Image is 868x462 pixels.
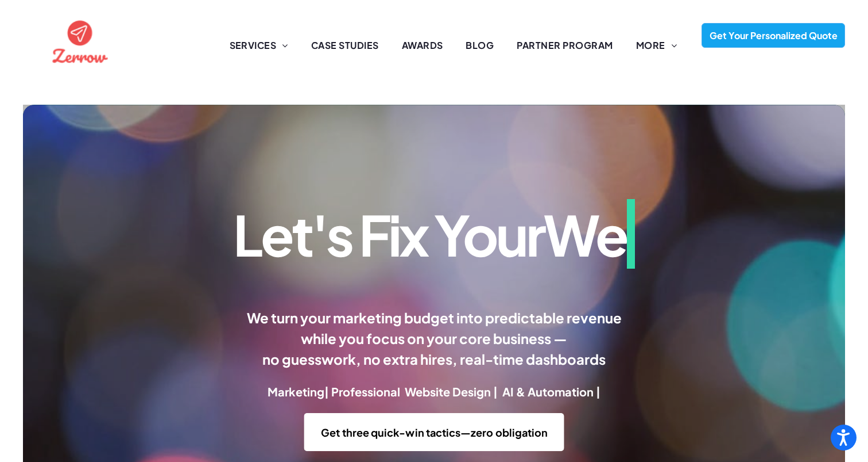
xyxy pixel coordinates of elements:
a: PARTNER PROGRAM [505,39,624,52]
a: Get three quick-win tactics—zero obligation [304,413,564,450]
strong: Marketing| Professional Website Design | AI & Automation | [268,384,600,399]
span: We [544,199,634,269]
a: SERVICES [218,39,300,52]
a: BLOG [454,39,505,52]
span: Get three quick-win tactics—zero obligation [317,419,552,444]
span: Get Your Personalized Quote [706,24,842,47]
h1: Let's Fix Your [32,199,836,269]
span: no guesswork, no extra hires, real-time dashboards [262,350,606,368]
a: Get Your Personalized Quote [702,23,845,48]
span: We turn your marketing budget into predictable revenue [247,309,622,326]
img: the logo for zernow is a red circle with an airplane in it ., SEO agency, website designer for no... [49,10,111,72]
span: while you focus on your core business — [301,330,567,347]
a: Web Design | Grow Your Brand with Professional Website Design [49,12,111,25]
a: AWARDS [390,39,455,52]
a: CASE STUDIES [300,39,390,52]
a: MORE [625,39,688,52]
